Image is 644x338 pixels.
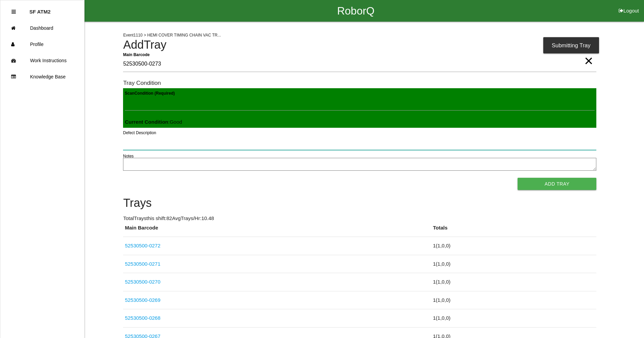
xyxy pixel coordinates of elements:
a: 52530500-0269 [125,297,160,303]
b: Main Barcode [123,52,150,57]
b: Current Condition [125,119,168,125]
a: Knowledge Base [0,69,84,85]
td: 1 ( 1 , 0 , 0 ) [431,255,597,273]
a: Profile [0,36,84,52]
p: Total Trays this shift: 82 Avg Trays /Hr: 10.48 [123,215,596,222]
input: Required [123,56,596,72]
p: SF ATM2 [29,4,51,15]
a: 52530500-0268 [125,315,160,321]
a: Work Instructions [0,52,84,69]
td: 1 ( 1 , 0 , 0 ) [431,273,597,291]
b: Scan Condition (Required) [125,91,175,96]
h6: Tray Condition [123,80,596,86]
h4: Add Tray [123,39,596,51]
th: Main Barcode [123,224,431,237]
div: Close [11,4,16,20]
a: 52530500-0270 [125,279,160,285]
h4: Trays [123,197,596,210]
button: Add Tray [518,178,596,190]
span: Clear Input [584,47,593,61]
a: 52530500-0272 [125,243,160,248]
span: : Good [125,119,182,125]
td: 1 ( 1 , 0 , 0 ) [431,237,597,255]
a: 52530500-0271 [125,261,160,267]
td: 1 ( 1 , 0 , 0 ) [431,309,597,328]
span: Event 1110 > HEMI COVER TIMING CHAIN VAC TR... [123,33,221,38]
a: Dashboard [0,20,84,36]
div: Submitting Tray [543,37,599,53]
th: Totals [431,224,597,237]
td: 1 ( 1 , 0 , 0 ) [431,291,597,309]
label: Notes [123,153,134,159]
label: Defect Description [123,130,156,136]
